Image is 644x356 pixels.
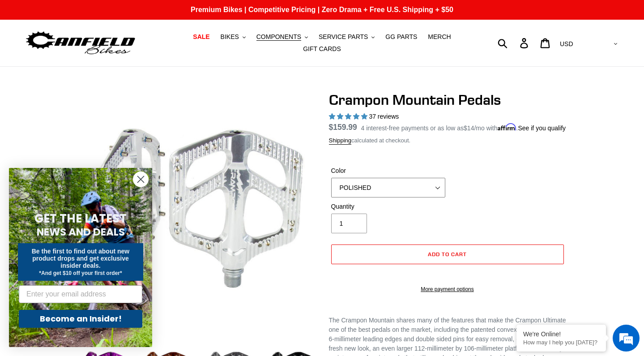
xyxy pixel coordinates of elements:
a: Shipping [329,137,352,145]
a: GIFT CARDS [299,43,345,55]
button: Close dialog [133,172,149,187]
span: 37 reviews [369,113,399,120]
button: Add to cart [331,244,564,264]
span: GIFT CARDS [303,45,341,53]
span: MERCH [428,33,451,41]
span: $14 [464,124,474,132]
span: SERVICE PARTS [319,33,368,41]
input: Enter your email address [19,285,142,303]
div: calculated at checkout. [329,136,566,145]
button: SERVICE PARTS [314,31,379,43]
span: SALE [193,33,209,41]
span: 4.97 stars [329,113,369,120]
span: Be the first to find out about new product drops and get exclusive insider deals. [32,248,130,269]
span: *And get $10 off your first order* [39,270,122,276]
button: BIKES [216,31,250,43]
img: Canfield Bikes [25,29,136,57]
a: See if you qualify - Learn more about Affirm Financing (opens in modal) [518,124,566,132]
label: Quantity [331,202,445,211]
div: We're Online! [523,330,599,338]
a: GG PARTS [381,31,422,43]
label: Color [331,166,445,176]
span: Affirm [498,123,516,131]
button: Become an Insider! [19,310,142,328]
h1: Crampon Mountain Pedals [329,91,566,108]
span: Add to cart [428,251,467,257]
span: BIKES [221,33,239,41]
a: MERCH [423,31,455,43]
p: 4 interest-free payments or as low as /mo with . [361,121,566,133]
p: How may I help you today? [523,339,599,346]
span: GG PARTS [385,33,417,41]
span: $159.99 [329,123,357,132]
span: GET THE LATEST [34,210,127,227]
button: COMPONENTS [252,31,312,43]
input: Search [503,33,525,53]
span: NEWS AND DEALS [37,225,125,239]
a: More payment options [331,285,564,293]
span: COMPONENTS [256,33,301,41]
a: SALE [188,31,214,43]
